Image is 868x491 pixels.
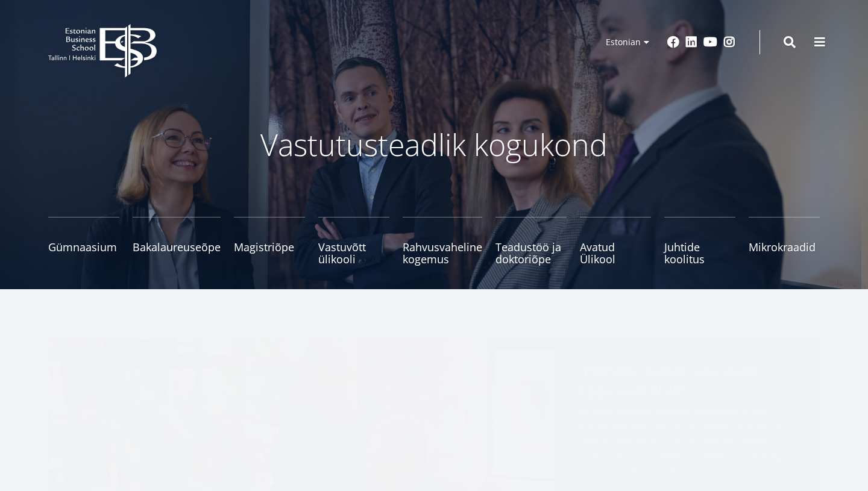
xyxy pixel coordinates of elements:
[133,217,221,265] a: Bakalaureuseõpe
[749,241,820,253] span: Mikrokraadid
[234,217,305,265] a: Magistriõpe
[495,241,567,265] span: Teadustöö ja doktoriõpe
[664,217,735,265] a: Juhtide koolitus
[580,217,651,265] a: Avatud Ülikool
[133,241,221,253] span: Bakalaureuseõpe
[495,217,567,265] a: Teadustöö ja doktoriõpe
[664,241,735,265] span: Juhtide koolitus
[685,36,697,48] a: Linkedin
[667,36,679,48] a: Facebook
[48,217,119,265] a: Gümnaasium
[234,241,305,253] span: Magistriõpe
[579,361,796,401] span: [PERSON_NAME] vastuvõtt EBSis on
[635,380,685,398] span: avatud!
[403,217,482,265] a: Rahvusvaheline kogemus
[318,241,389,265] span: Vastuvõtt ülikooli
[318,217,389,265] a: Vastuvõtt ülikooli
[115,127,753,163] p: Vastutusteadlik kogukond
[403,241,482,265] span: Rahvusvaheline kogemus
[703,36,717,48] a: Youtube
[48,241,119,253] span: Gümnaasium
[580,241,651,265] span: Avatud Ülikool
[749,217,820,265] a: Mikrokraadid
[723,36,735,48] a: Instagram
